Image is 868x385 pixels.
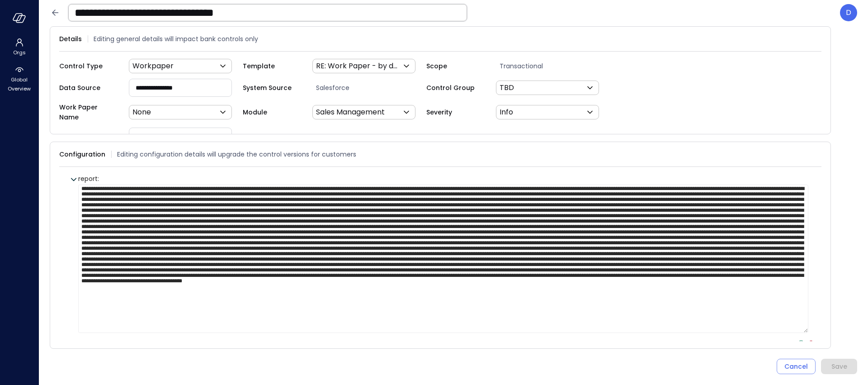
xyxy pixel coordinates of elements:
p: Workpaper [132,61,174,71]
span: Control Type [59,61,118,71]
button: Cancel [777,359,816,374]
span: Module [243,107,302,117]
span: Salesforce [312,83,426,93]
span: Control Group [426,83,485,93]
span: Details [59,34,82,44]
p: None [132,107,151,118]
span: Work Paper Name [59,102,118,122]
span: report [78,174,99,183]
span: Configuration [59,149,105,159]
span: Editing general details will impact bank controls only [94,34,258,44]
span: Template [243,61,302,71]
p: TBD [500,82,514,93]
span: Scope [426,61,485,71]
div: Orgs [2,36,37,58]
p: Info [500,107,513,118]
span: Editing configuration details will upgrade the control versions for customers [117,149,356,159]
p: RE: Work Paper - by days [316,61,401,71]
span: System Source [243,83,302,93]
span: Severity [426,107,485,117]
div: Dudu [840,4,857,21]
span: Orgs [13,48,26,57]
span: : [98,174,99,183]
p: D [846,7,851,18]
div: Global Overview [2,63,37,94]
span: Description [59,132,118,142]
span: Global Overview [5,75,33,93]
span: Transactional [496,61,610,71]
div: Cancel [784,361,808,372]
span: Data Source [59,83,118,93]
p: Sales Management [316,107,385,118]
